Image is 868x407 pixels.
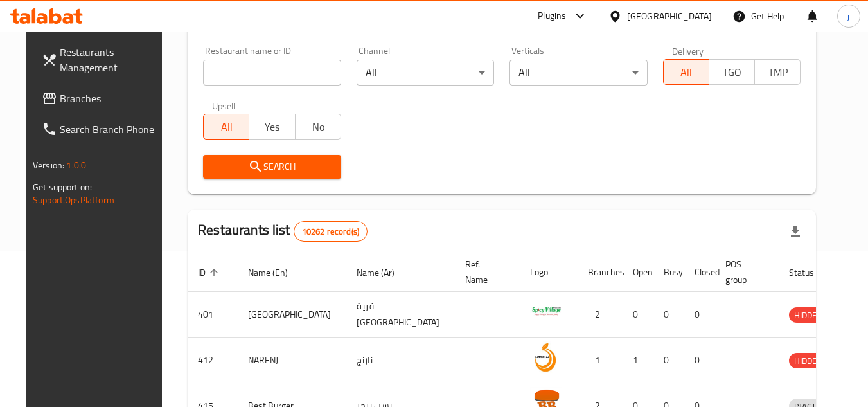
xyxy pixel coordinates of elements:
[203,155,341,179] button: Search
[627,9,712,23] div: [GEOGRAPHIC_DATA]
[357,265,411,280] span: Name (Ar)
[198,221,368,242] h2: Restaurants list
[653,338,684,383] td: 0
[725,257,763,287] span: POS group
[653,253,684,292] th: Busy
[213,159,331,175] span: Search
[663,59,709,85] button: All
[31,83,172,114] a: Branches
[789,353,828,368] div: HIDDEN
[672,46,704,55] label: Delivery
[66,157,86,174] span: 1.0.0
[623,253,653,292] th: Open
[238,338,346,383] td: NARENJ
[212,101,236,110] label: Upsell
[294,226,367,238] span: 10262 record(s)
[31,37,172,83] a: Restaurants Management
[578,338,623,383] td: 1
[789,354,828,368] span: HIDDEN
[780,216,811,247] div: Export file
[60,44,161,75] span: Restaurants Management
[754,59,801,85] button: TMP
[60,122,161,137] span: Search Branch Phone
[294,221,368,242] div: Total records count
[301,118,336,136] span: No
[31,114,172,145] a: Search Branch Phone
[789,265,831,280] span: Status
[684,338,715,383] td: 0
[254,118,290,136] span: Yes
[760,63,795,82] span: TMP
[198,265,222,280] span: ID
[346,292,455,338] td: قرية [GEOGRAPHIC_DATA]
[509,60,648,86] div: All
[346,338,455,383] td: نارنج
[684,292,715,338] td: 0
[203,114,249,140] button: All
[465,257,504,287] span: Ref. Name
[203,60,341,86] input: Search for restaurant name or ID..
[249,114,295,140] button: Yes
[709,59,755,85] button: TGO
[60,91,161,106] span: Branches
[623,292,653,338] td: 0
[578,292,623,338] td: 2
[33,179,92,195] span: Get support on:
[188,292,238,338] td: 401
[789,307,828,323] div: HIDDEN
[623,338,653,383] td: 1
[209,118,244,136] span: All
[669,63,704,82] span: All
[578,253,623,292] th: Branches
[295,114,341,140] button: No
[653,292,684,338] td: 0
[203,15,801,35] h2: Restaurant search
[789,308,828,323] span: HIDDEN
[357,60,495,86] div: All
[530,296,562,328] img: Spicy Village
[530,341,562,374] img: NARENJ
[248,265,305,280] span: Name (En)
[238,292,346,338] td: [GEOGRAPHIC_DATA]
[714,63,750,82] span: TGO
[684,253,715,292] th: Closed
[33,157,64,174] span: Version:
[520,253,578,292] th: Logo
[33,192,114,208] a: Support.OpsPlatform
[538,8,566,24] div: Plugins
[847,9,849,23] span: j
[188,338,238,383] td: 412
